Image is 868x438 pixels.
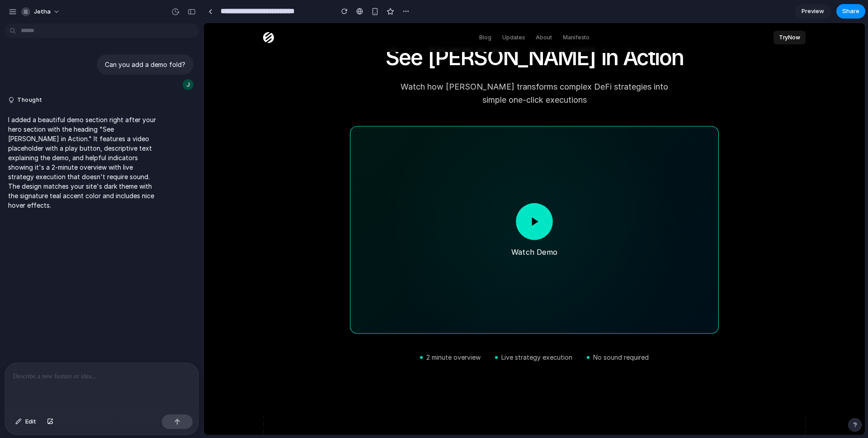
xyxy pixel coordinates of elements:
span: Edit [25,417,36,426]
span: Share [842,7,859,16]
span: w [592,10,596,19]
span: Blog [275,11,288,18]
button: Share [836,4,865,19]
span: jetha [34,7,51,16]
span: r [579,10,581,19]
span: Manifesto [359,11,386,18]
p: Can you add a demo fold? [105,60,185,69]
button: Edit [11,414,41,429]
p: I added a beautiful demo section right after your hero section with the heading "See [PERSON_NAME... [8,115,159,210]
span: o [588,10,592,19]
span: Preview [802,7,824,16]
span: T [575,10,579,19]
span: Updates [298,11,321,18]
span: About [332,11,348,18]
span: y [581,10,584,19]
span: N [584,10,588,19]
a: Preview [795,4,831,19]
button: jetha [18,5,65,19]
